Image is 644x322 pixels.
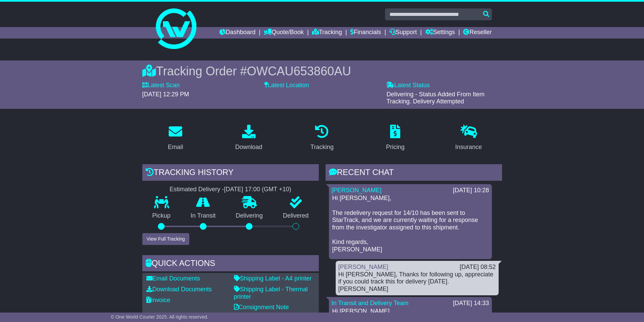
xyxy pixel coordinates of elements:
[146,297,170,303] a: Invoice
[146,286,212,293] a: Download Documents
[235,143,262,152] div: Download
[181,212,226,220] p: In Transit
[234,275,312,282] a: Shipping Label - A4 printer
[146,275,200,282] a: Email Documents
[451,122,486,154] a: Insurance
[463,27,492,39] a: Reseller
[264,27,304,39] a: Quote/Book
[386,82,430,89] label: Latest Status
[326,164,502,182] div: RECENT CHAT
[350,27,381,39] a: Financials
[306,122,338,154] a: Tracking
[332,187,382,194] a: [PERSON_NAME]
[338,271,496,293] div: Hi [PERSON_NAME], Thanks for following up, appreciate if you could track this for delivery [DATE]...
[264,82,309,89] label: Latest Location
[231,122,267,154] a: Download
[460,264,496,271] div: [DATE] 08:52
[234,286,308,300] a: Shipping Label - Thermal printer
[142,164,319,182] div: Tracking history
[310,143,333,152] div: Tracking
[142,82,180,89] label: Latest Scan
[219,27,256,39] a: Dashboard
[111,314,209,320] span: © One World Courier 2025. All rights reserved.
[332,300,409,306] a: In Transit and Delivery Team
[142,255,319,273] div: Quick Actions
[386,143,405,152] div: Pricing
[386,91,484,105] span: Delivering - Status Added From Item Tracking. Delivery Attempted
[224,186,291,193] div: [DATE] 17:00 (GMT +10)
[455,143,482,152] div: Insurance
[273,212,319,220] p: Delivered
[142,233,189,245] button: View Full Tracking
[142,212,181,220] p: Pickup
[226,212,273,220] p: Delivering
[312,27,342,39] a: Tracking
[332,195,488,253] p: Hi [PERSON_NAME], The redelivery request for 14/10 has been sent to StarTrack, and we are current...
[142,91,189,98] span: [DATE] 12:29 PM
[142,64,502,78] div: Tracking Order #
[382,122,409,154] a: Pricing
[453,187,489,194] div: [DATE] 10:28
[332,308,488,315] p: Hi [PERSON_NAME],
[389,27,417,39] a: Support
[425,27,455,39] a: Settings
[142,186,319,193] div: Estimated Delivery -
[338,264,388,270] a: [PERSON_NAME]
[453,300,489,307] div: [DATE] 14:33
[163,122,187,154] a: Email
[247,64,351,78] span: OWCAU653860AU
[234,304,289,311] a: Consignment Note
[168,143,183,152] div: Email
